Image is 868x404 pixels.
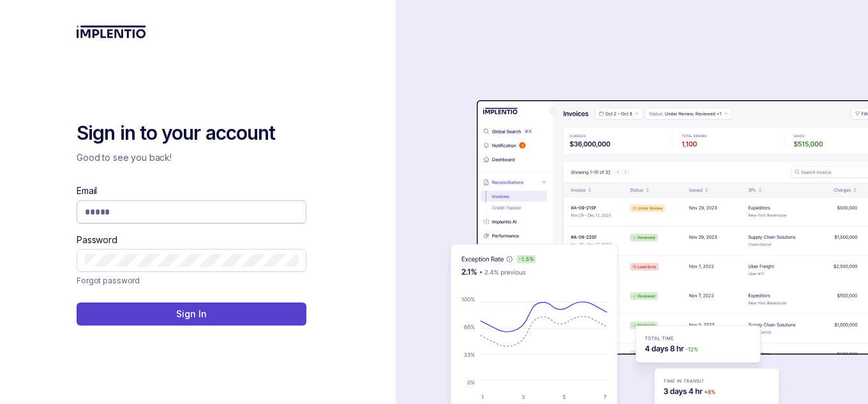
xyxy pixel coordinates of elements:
label: Email [77,184,97,197]
h2: Sign in to your account [77,121,306,146]
label: Password [77,234,117,246]
p: Forgot password [77,274,140,287]
img: logo [77,26,146,38]
p: Sign In [176,308,206,320]
a: Link Forgot password [77,274,140,287]
button: Sign In [77,303,306,325]
p: Good to see you back! [77,151,306,164]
